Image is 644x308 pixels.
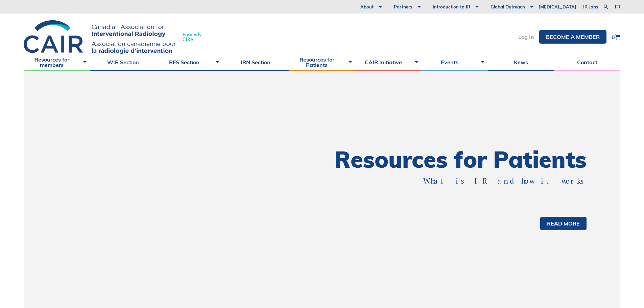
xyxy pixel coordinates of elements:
[24,20,176,54] img: CIRA
[355,54,422,71] a: CAIR Initiative
[615,5,620,9] a: fr
[90,54,156,71] a: WIR Section
[518,34,534,40] a: Log In
[346,176,587,186] p: What is IR and how it works
[322,148,587,171] h1: Resources for Patients
[289,54,355,71] a: Resources for Patients
[422,54,488,71] a: Events
[612,34,620,40] a: 0
[222,54,289,71] a: IRN Section
[156,54,222,71] a: RFS Section
[554,54,620,71] a: Contact
[24,54,90,71] a: Resources for members
[488,54,554,71] a: News
[540,217,587,230] a: Read more
[24,20,208,54] a: FormerlyCIRA
[539,30,606,44] a: Become a member
[183,32,201,42] span: Formerly CIRA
